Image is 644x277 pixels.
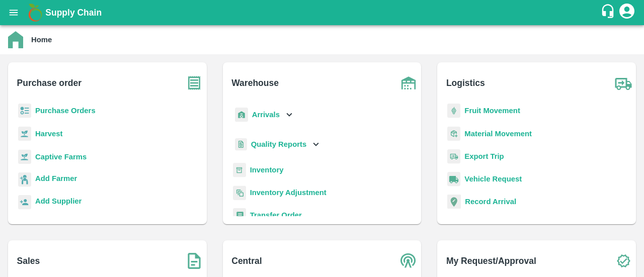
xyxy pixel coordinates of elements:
img: inventory [233,186,246,200]
a: Export Trip [464,152,504,160]
img: delivery [447,149,460,164]
a: Captive Farms [35,153,87,161]
a: Inventory Adjustment [250,189,327,197]
img: purchase [182,70,207,96]
b: Add Supplier [35,197,82,205]
a: Transfer Order [250,211,302,219]
img: truck [611,70,636,96]
a: Material Movement [464,130,532,138]
img: check [611,248,636,273]
img: material [447,126,460,141]
a: Supply Chain [45,6,600,20]
b: Sales [17,254,40,268]
img: farmer [18,172,31,187]
img: reciept [18,104,31,118]
a: Inventory [250,166,284,174]
div: customer-support [600,4,618,22]
img: harvest [18,126,31,141]
img: harvest [18,149,31,164]
img: supplier [18,195,31,210]
img: home [8,31,23,48]
b: Add Farmer [35,174,77,182]
b: Arrivals [252,111,280,119]
b: Warehouse [231,76,279,90]
img: fruit [447,104,460,118]
b: Home [31,36,52,44]
img: vehicle [447,172,460,187]
img: central [396,248,421,273]
b: Logistics [446,76,485,90]
b: My Request/Approval [446,254,536,268]
a: Purchase Orders [35,107,96,115]
img: whArrival [235,108,248,122]
img: warehouse [396,70,421,96]
a: Vehicle Request [464,175,522,183]
b: Quality Reports [251,140,307,148]
img: logo [25,3,45,23]
a: Harvest [35,130,62,138]
div: Arrivals [233,104,295,126]
img: whTransfer [233,208,246,223]
a: Record Arrival [465,198,516,206]
a: Add Supplier [35,196,82,209]
button: open drawer [2,1,25,24]
a: Fruit Movement [464,107,520,115]
img: qualityReport [235,138,247,151]
b: Central [231,254,262,268]
a: Add Farmer [35,173,77,187]
img: whInventory [233,163,246,177]
img: recordArrival [447,195,461,209]
img: soSales [182,248,207,273]
b: Supply Chain [45,8,102,18]
div: Quality Reports [233,134,322,155]
b: Purchase order [17,76,82,90]
div: account of current user [618,2,636,23]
